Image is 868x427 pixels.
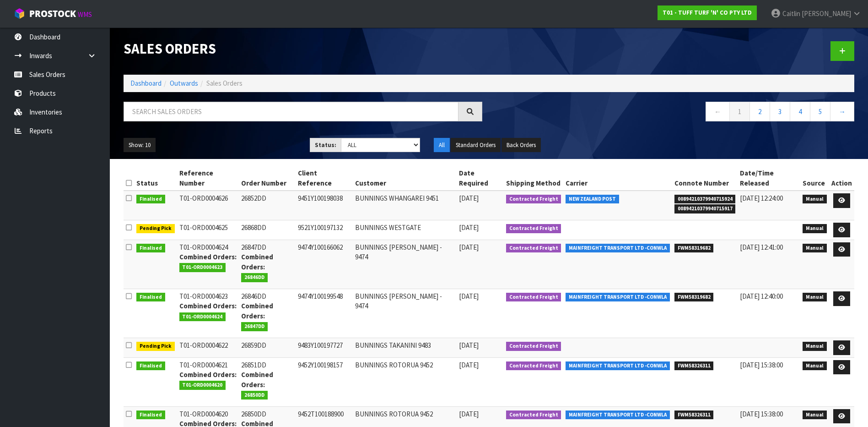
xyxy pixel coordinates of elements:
[353,338,457,358] td: BUNNINGS TAKANINI 9483
[566,244,670,253] span: MAINFREIGHT TRANSPORT LTD -CONWLA
[241,301,273,320] strong: Combined Orders:
[459,223,479,232] span: [DATE]
[790,102,810,121] a: 4
[239,220,296,240] td: 26868DD
[506,293,561,302] span: Contracted Freight
[315,141,336,149] strong: Status:
[451,138,501,153] button: Standard Orders
[434,138,450,153] button: All
[353,166,457,191] th: Customer
[296,240,353,289] td: 9474Y100166062
[296,357,353,406] td: 9452Y100198157
[124,102,458,121] input: Search sales orders
[504,166,564,191] th: Shipping Method
[241,391,268,400] span: 26850DD
[14,8,25,19] img: cube-alt.png
[177,338,239,358] td: T01-ORD0004622
[459,410,479,418] span: [DATE]
[563,166,672,191] th: Carrier
[459,361,479,369] span: [DATE]
[459,341,479,350] span: [DATE]
[353,240,457,289] td: BUNNINGS [PERSON_NAME] - 9474
[239,240,296,289] td: 26847DD
[177,191,239,220] td: T01-ORD0004626
[179,312,226,322] span: T01-ORD0004624
[136,224,175,233] span: Pending Pick
[296,191,353,220] td: 9451Y100198038
[738,166,800,191] th: Date/Time Released
[674,411,714,420] span: FWM58326311
[740,410,783,418] span: [DATE] 15:38:00
[179,381,226,390] span: T01-ORD0004620
[803,342,827,351] span: Manual
[803,244,827,253] span: Manual
[177,166,239,191] th: Reference Number
[506,224,561,233] span: Contracted Freight
[136,361,165,371] span: Finalised
[136,195,165,204] span: Finalised
[179,301,237,310] strong: Combined Orders:
[296,289,353,338] td: 9474Y100199548
[457,166,504,191] th: Date Required
[241,370,273,389] strong: Combined Orders:
[239,289,296,338] td: 26846DD
[130,79,162,88] a: Dashboard
[353,289,457,338] td: BUNNINGS [PERSON_NAME] - 9474
[239,338,296,358] td: 26859DD
[177,220,239,240] td: T01-ORD0004625
[124,41,482,57] h1: Sales Orders
[177,240,239,289] td: T01-ORD0004624
[459,194,479,203] span: [DATE]
[179,252,237,261] strong: Combined Orders:
[136,342,175,351] span: Pending Pick
[566,195,619,204] span: NEW ZEALAND POST
[496,102,855,124] nav: Page navigation
[782,9,800,18] span: Caitlin
[706,102,730,121] a: ←
[29,8,76,20] span: ProStock
[674,361,714,371] span: FWM58326311
[663,9,752,16] strong: T01 - TUFF TURF 'N' CO PTY LTD
[296,338,353,358] td: 9483Y100197727
[740,194,783,203] span: [DATE] 12:24:00
[674,204,736,213] span: 00894210379940715917
[803,224,827,233] span: Manual
[566,293,670,302] span: MAINFREIGHT TRANSPORT LTD -CONWLA
[136,244,165,253] span: Finalised
[170,79,198,88] a: Outwards
[506,411,561,420] span: Contracted Freight
[749,102,770,121] a: 2
[239,357,296,406] td: 26851DD
[177,357,239,406] td: T01-ORD0004621
[506,361,561,371] span: Contracted Freight
[740,361,783,369] span: [DATE] 15:38:00
[296,166,353,191] th: Client Reference
[803,361,827,371] span: Manual
[800,166,829,191] th: Source
[353,357,457,406] td: BUNNINGS ROTORUA 9452
[770,102,790,121] a: 3
[353,191,457,220] td: BUNNINGS WHANGAREI 9451
[803,195,827,204] span: Manual
[506,195,561,204] span: Contracted Freight
[803,411,827,420] span: Manual
[459,243,479,252] span: [DATE]
[296,220,353,240] td: 9521Y100197132
[459,292,479,301] span: [DATE]
[829,166,854,191] th: Action
[124,138,156,153] button: Show: 10
[78,10,92,19] small: WMS
[136,411,165,420] span: Finalised
[810,102,830,121] a: 5
[241,322,268,331] span: 26847DD
[740,243,783,252] span: [DATE] 12:41:00
[674,195,736,204] span: 00894210379940715924
[729,102,750,121] a: 1
[177,289,239,338] td: T01-ORD0004623
[740,292,783,301] span: [DATE] 12:40:00
[179,263,226,272] span: T01-ORD0004623
[802,9,851,18] span: [PERSON_NAME]
[501,138,541,153] button: Back Orders
[179,370,237,379] strong: Combined Orders:
[241,273,268,282] span: 26846DD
